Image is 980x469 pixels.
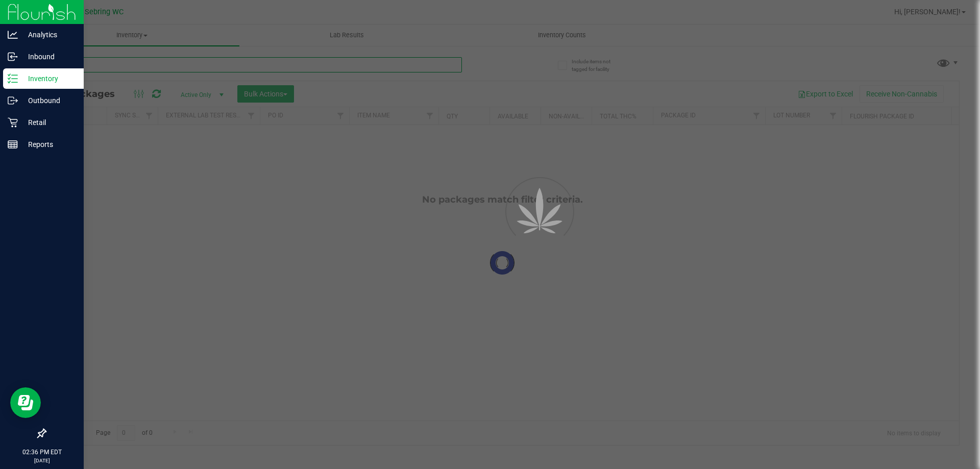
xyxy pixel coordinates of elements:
p: 02:36 PM EDT [5,448,79,457]
inline-svg: Analytics [8,30,18,40]
p: Outbound [18,94,79,107]
inline-svg: Outbound [8,95,18,106]
iframe: Resource center [10,387,41,418]
inline-svg: Retail [8,117,18,128]
inline-svg: Inventory [8,73,18,84]
inline-svg: Reports [8,139,18,150]
p: [DATE] [5,457,79,464]
p: Inventory [18,72,79,85]
inline-svg: Inbound [8,52,18,62]
p: Inbound [18,51,79,63]
p: Analytics [18,29,79,41]
p: Retail [18,116,79,129]
p: Reports [18,138,79,151]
